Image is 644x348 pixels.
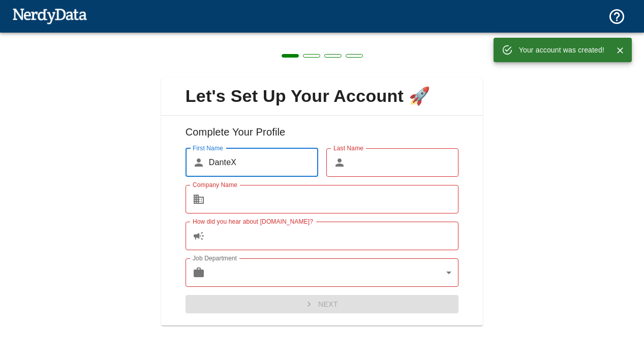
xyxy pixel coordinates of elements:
[193,254,237,262] label: Job Department
[169,124,475,148] h6: Complete Your Profile
[12,6,87,26] img: NerdyData.com
[193,180,237,189] label: Company Name
[193,217,313,226] label: How did you hear about [DOMAIN_NAME]?
[612,43,628,58] button: Close
[519,41,604,59] div: Your account was created!
[193,144,223,152] label: First Name
[169,86,475,107] span: Let's Set Up Your Account 🚀
[333,144,363,152] label: Last Name
[602,2,632,32] button: Support and Documentation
